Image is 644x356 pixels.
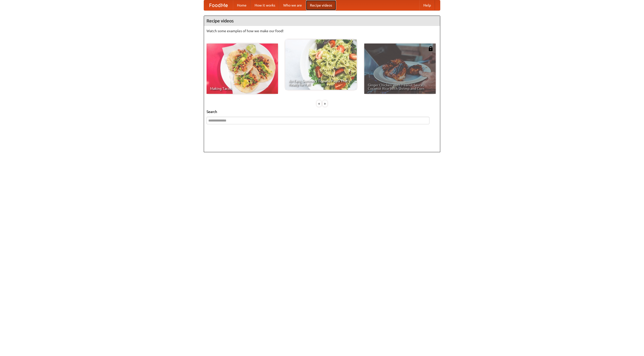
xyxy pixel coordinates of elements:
p: Watch some examples of how we make our food! [207,28,437,33]
span: Making Tacos [210,87,274,90]
div: « [317,100,321,107]
h5: Search [207,109,437,114]
a: Making Tacos [207,44,278,94]
a: Recipe videos [306,0,336,10]
a: Who we are [279,0,306,10]
a: Home [233,0,251,10]
div: » [323,100,327,107]
a: An Easy, Summery Tomato Pasta That's Ready for Fall [285,39,357,90]
span: An Easy, Summery Tomato Pasta That's Ready for Fall [289,79,353,86]
a: How it works [251,0,279,10]
h4: Recipe videos [204,16,440,26]
a: Help [419,0,435,10]
img: 483408.png [428,46,433,51]
a: FoodMe [204,0,233,10]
